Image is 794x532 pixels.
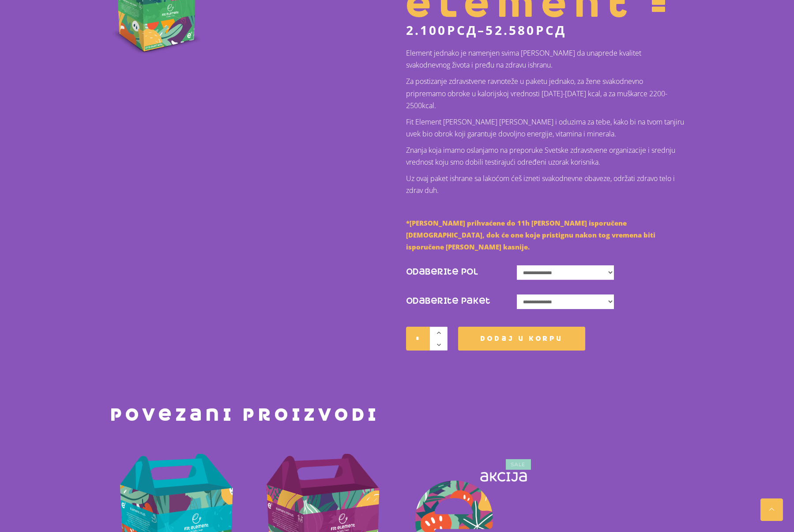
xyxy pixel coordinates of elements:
[506,459,531,470] span: Sale
[406,22,478,38] bdi: 2.100
[406,144,684,168] p: Znanja koja imamo oslanjamo na preporuke Svetske zdravstvene organizacije i srednju vrednost koju...
[406,75,684,111] p: Za postizanje zdravstvene ravnoteže u paketu jednako, za žene svakodnevno pripremamo obroke u kal...
[406,23,684,37] p: –
[110,407,684,423] h2: Povezani proizvodi
[406,116,684,140] p: Fit Element [PERSON_NAME] [PERSON_NAME] i oduzima za tebe, kako bi na tvom tanjiru uvek bio obrok...
[485,22,566,38] bdi: 52.580
[406,47,684,71] p: Element jednako je namenjen svima [PERSON_NAME] da unaprede kvalitet svakodnevnog života i pređu ...
[536,22,567,38] span: рсд
[406,255,517,284] label: Odaberite Pol
[447,22,478,38] span: рсд
[458,327,586,351] button: Dodaj u korpu
[406,284,517,313] label: Odaberite Paket
[406,219,655,251] span: *[PERSON_NAME] prihvaćene do 11h [PERSON_NAME] isporučene [DEMOGRAPHIC_DATA], dok će one koje pri...
[406,173,684,196] p: Uz ovaj paket ishrane sa lakoćom ćeš izneti svakodnevne obaveze, održati zdravo telo i zdrav duh.
[480,332,564,345] span: Dodaj u korpu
